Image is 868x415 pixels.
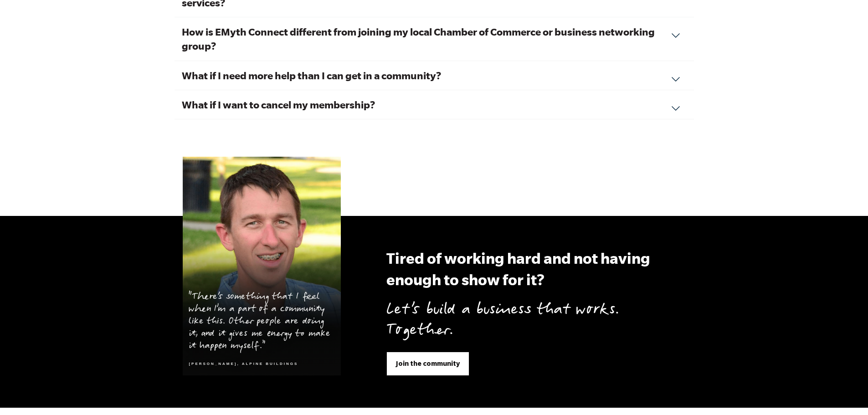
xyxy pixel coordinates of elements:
[386,248,685,291] h3: Tired of working hard and not having enough to show for it?
[182,97,687,112] h3: What if I want to cancel my membership?
[189,291,334,353] p: "There’s something that I feel when I’m a part of a community like this. Other people are doing i...
[396,359,460,369] span: Join the community
[386,352,469,375] a: Join the community
[189,362,298,366] cite: [PERSON_NAME], Alpine Buildings
[665,349,868,415] iframe: Chat Widget
[182,68,687,82] h3: What if I need more help than I can get in a community?
[182,25,687,53] h3: How is EMyth Connect different from joining my local Chamber of Commerce or business networking g...
[386,301,685,342] p: Let’s build a business that works. Together.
